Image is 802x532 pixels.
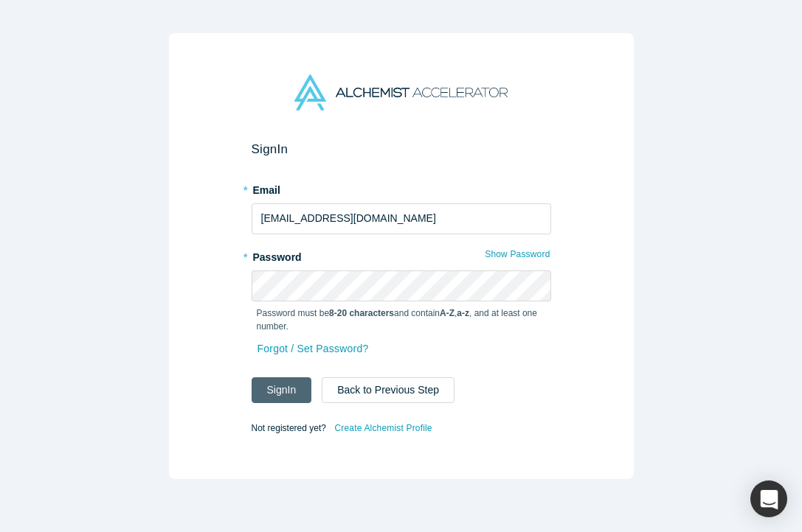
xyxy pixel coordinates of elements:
[252,245,551,265] label: Password
[440,308,454,318] strong: A-Z
[322,377,454,403] button: Back to Previous Step
[252,422,326,433] span: Not registered yet?
[252,178,551,198] label: Email
[257,336,370,362] a: Forgot / Set Password?
[257,307,546,333] p: Password must be and contain , , and at least one number.
[457,308,469,318] strong: a-z
[294,74,507,111] img: Alchemist Accelerator Logo
[329,308,394,318] strong: 8-20 characters
[333,419,432,438] a: Create Alchemist Profile
[252,141,551,157] h2: Sign In
[484,245,550,264] button: Show Password
[252,377,312,403] button: SignIn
